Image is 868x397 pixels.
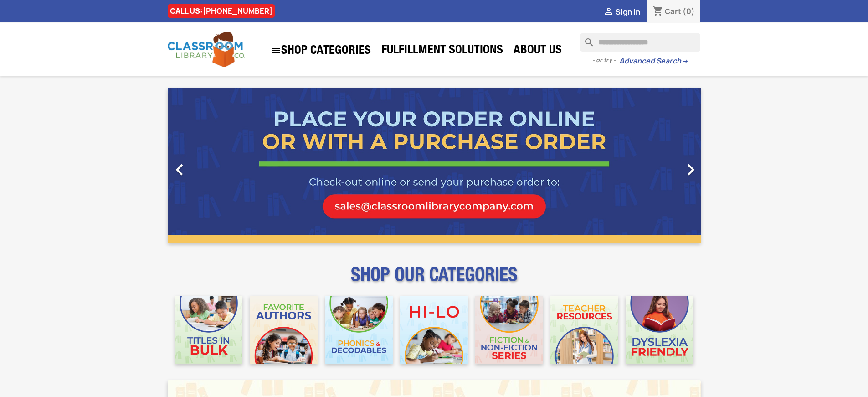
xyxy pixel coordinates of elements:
a: Previous [168,88,248,243]
img: Classroom Library Company [168,32,245,67]
a:  Sign in [603,7,640,17]
a: Advanced Search→ [619,57,688,66]
a: SHOP CATEGORIES [266,41,375,61]
span: → [681,57,688,66]
i:  [603,7,614,18]
a: [PHONE_NUMBER] [203,6,272,16]
i:  [679,158,702,181]
span: Cart [665,6,681,16]
a: Fulfillment Solutions [377,42,508,60]
img: CLC_Phonics_And_Decodables_Mobile.jpg [325,296,393,364]
div: CALL US: [168,4,275,18]
span: - or try - [592,56,619,65]
p: SHOP OUR CATEGORIES [168,272,701,288]
i: search [580,33,591,44]
input: Search [580,33,700,52]
img: CLC_Bulk_Mobile.jpg [175,296,243,364]
img: CLC_Fiction_Nonfiction_Mobile.jpg [475,296,543,364]
img: CLC_Teacher_Resources_Mobile.jpg [550,296,618,364]
span: (0) [683,6,695,16]
i:  [168,158,191,181]
span: Sign in [616,7,640,17]
img: CLC_Dyslexia_Mobile.jpg [626,296,693,364]
i: shopping_cart [652,6,663,17]
ul: Carousel container [168,88,701,243]
i:  [270,45,281,56]
a: Next [621,88,701,243]
img: CLC_Favorite_Authors_Mobile.jpg [250,296,318,364]
a: About Us [509,42,566,60]
img: CLC_HiLo_Mobile.jpg [400,296,468,364]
